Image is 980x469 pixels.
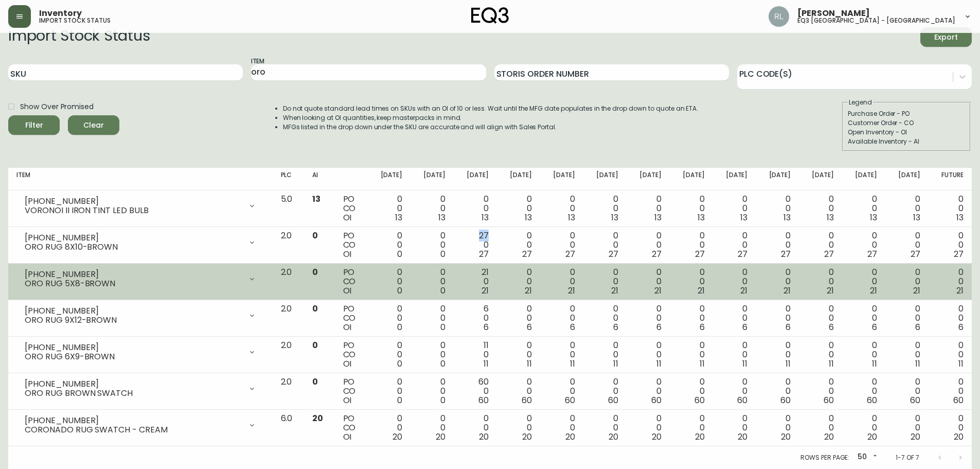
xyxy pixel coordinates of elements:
[737,394,747,406] span: 60
[25,379,242,389] div: [PHONE_NUMBER]
[25,389,242,398] div: ORO RUG BROWN SWATCH
[462,304,489,332] div: 6 0
[440,248,446,260] span: 0
[8,27,150,47] h2: Import Stock Status
[505,377,532,405] div: 0 0
[678,341,705,369] div: 0 0
[592,304,618,332] div: 0 0
[652,431,662,443] span: 20
[527,358,532,370] span: 11
[570,321,575,333] span: 6
[609,248,618,260] span: 27
[698,285,705,297] span: 21
[283,113,699,123] li: When looking at OI quantities, keep masterpacks in mind.
[894,268,920,296] div: 0 0
[915,358,920,370] span: 11
[848,109,965,118] div: Purchase Order - PO
[273,373,305,410] td: 2.0
[376,195,402,222] div: 0 0
[505,341,532,369] div: 0 0
[721,268,748,296] div: 0 0
[827,285,834,297] span: 21
[627,168,670,190] th: [DATE]
[764,377,791,405] div: 0 0
[894,377,920,405] div: 0 0
[781,248,791,260] span: 27
[376,231,402,259] div: 0 0
[872,358,877,370] span: 11
[783,285,791,297] span: 21
[592,377,618,405] div: 0 0
[482,285,489,297] span: 21
[929,31,964,44] span: Export
[25,306,242,316] div: [PHONE_NUMBER]
[700,321,705,333] span: 6
[956,212,964,223] span: 13
[786,321,791,333] span: 6
[568,212,575,223] span: 13
[438,212,446,223] span: 13
[635,304,662,332] div: 0 0
[678,304,705,332] div: 0 0
[937,195,964,222] div: 0 0
[937,231,964,259] div: 0 0
[958,358,964,370] span: 11
[273,410,305,446] td: 6.0
[25,352,242,361] div: ORO RUG 6X9-BROWN
[848,137,965,146] div: Available Inventory - AI
[894,414,920,442] div: 0 0
[527,321,532,333] span: 6
[850,304,877,332] div: 0 0
[678,268,705,296] div: 0 0
[797,18,955,24] h5: eq3 [GEOGRAPHIC_DATA] - [GEOGRAPHIC_DATA]
[721,341,748,369] div: 0 0
[740,285,747,297] span: 21
[937,341,964,369] div: 0 0
[913,285,920,297] span: 21
[25,416,242,425] div: [PHONE_NUMBER]
[343,341,360,369] div: PO CO
[911,431,920,443] span: 20
[738,431,747,443] span: 20
[411,168,454,190] th: [DATE]
[548,304,575,332] div: 0 0
[781,431,791,443] span: 20
[482,212,489,223] span: 13
[312,303,318,315] span: 0
[505,195,532,222] div: 0 0
[462,414,489,442] div: 0 0
[807,377,834,405] div: 0 0
[565,248,575,260] span: 27
[592,268,618,296] div: 0 0
[915,321,920,333] span: 6
[954,248,964,260] span: 27
[505,304,532,332] div: 0 0
[440,394,446,406] span: 0
[608,394,618,406] span: 60
[16,304,264,327] div: [PHONE_NUMBER]ORO RUG 9X12-BROWN
[525,212,532,223] span: 13
[721,377,748,405] div: 0 0
[799,168,842,190] th: [DATE]
[894,195,920,222] div: 0 0
[850,195,877,222] div: 0 0
[376,304,402,332] div: 0 0
[764,231,791,259] div: 0 0
[956,285,964,297] span: 21
[367,168,411,190] th: [DATE]
[376,414,402,442] div: 0 0
[484,358,489,370] span: 11
[570,358,575,370] span: 11
[807,341,834,369] div: 0 0
[592,195,618,222] div: 0 0
[954,431,964,443] span: 20
[958,321,964,333] span: 6
[635,377,662,405] div: 0 0
[842,168,885,190] th: [DATE]
[548,268,575,296] div: 0 0
[462,377,489,405] div: 60 0
[894,341,920,369] div: 0 0
[68,115,119,135] button: Clear
[343,231,360,259] div: PO CO
[850,341,877,369] div: 0 0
